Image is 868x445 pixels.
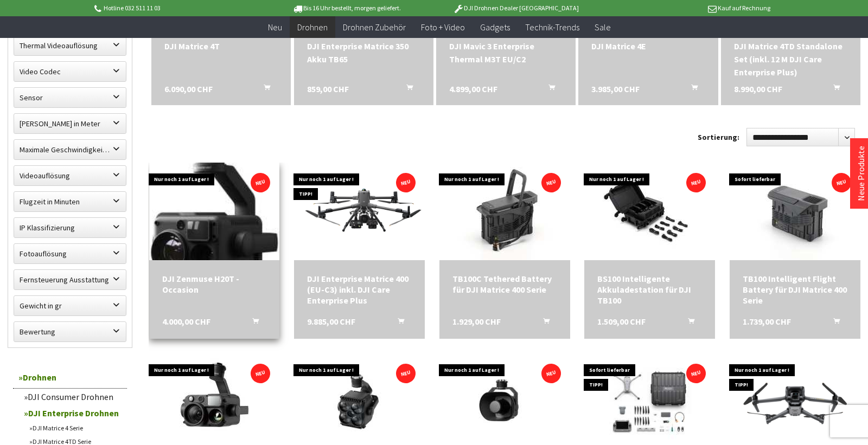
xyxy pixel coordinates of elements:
[239,316,265,330] button: In den Warenkorb
[307,273,412,306] div: DJI Enterprise Matrice 400 (EU-C3) inkl. DJI Care Enterprise Plus
[421,22,465,33] span: Foto + Video
[595,22,611,33] span: Sale
[452,273,557,295] div: TB100C Tethered Battery für DJI Matrice 400 Serie
[290,16,335,38] a: Drohnen
[734,82,782,95] span: 8.990,00 CHF
[164,82,213,95] span: 6.090,00 CHF
[856,146,866,201] a: Neue Produkte
[587,16,618,38] a: Sale
[14,114,126,133] label: Maximale Flughöhe in Meter
[14,36,126,55] label: Thermal Videoauflösung
[698,128,739,146] label: Sortierung:
[591,82,640,95] span: 3.985,00 CHF
[431,2,601,15] p: DJI Drohnen Dealer [GEOGRAPHIC_DATA]
[525,22,579,33] span: Technik-Trends
[449,40,563,66] a: DJI Mavic 3 Enterprise Thermal M3T EU/C2 4.899,00 CHF In den Warenkorb
[260,16,290,38] a: Neu
[162,316,210,327] span: 4.000,00 CHF
[268,22,282,33] span: Neu
[164,40,278,53] a: DJI Matrice 4T 6.090,00 CHF In den Warenkorb
[678,82,704,96] button: In den Warenkorb
[820,82,846,96] button: In den Warenkorb
[18,405,127,421] a: DJI Enterprise Drohnen
[452,316,501,327] span: 1.929,00 CHF
[535,82,561,96] button: In den Warenkorb
[164,40,278,53] div: DJI Matrice 4T
[14,322,126,341] label: Bewertung
[731,163,860,260] img: TB100 Intelligent Flight Battery für DJI Matrice 400 Serie
[307,273,412,306] a: DJI Enterprise Matrice 400 (EU-C3) inkl. DJI Care Enterprise Plus 9.885,00 CHF In den Warenkorb
[743,273,847,306] div: TB100 Intelligent Flight Battery für DJI Matrice 400 Serie
[473,16,518,38] a: Gadgets
[591,40,705,53] a: DJI Matrice 4E 3.985,00 CHF In den Warenkorb
[24,421,127,435] a: DJI Matrice 4 Serie
[440,163,569,260] img: TB100C Tethered Battery für DJI Matrice 400 Serie
[162,273,267,295] div: DJI Zenmuse H20T - Occasion
[294,175,425,249] img: DJI Enterprise Matrice 400 (EU-C3) inkl. DJI Care Enterprise Plus
[743,316,791,327] span: 1.739,00 CHF
[449,82,497,95] span: 4.899,00 CHF
[518,16,587,38] a: Technik-Trends
[307,316,355,327] span: 9.885,00 CHF
[530,316,556,330] button: In den Warenkorb
[597,273,702,306] a: BS100 Intelligente Akkuladestation für DJI TB100 1.509,00 CHF In den Warenkorb
[13,366,127,389] a: Drohnen
[452,273,557,295] a: TB100C Tethered Battery für DJI Matrice 400 Serie 1.929,00 CHF In den Warenkorb
[343,22,406,33] span: Drohnen Zubehör
[14,192,126,211] label: Flugzeit in Minuten
[480,22,510,33] span: Gadgets
[307,40,420,66] div: DJI Enterprise Matrice 350 Akku TB65
[18,389,127,405] a: DJI Consumer Drohnen
[14,244,126,263] label: Fotoauflösung
[14,166,126,185] label: Videoauflösung
[820,316,846,330] button: In den Warenkorb
[585,163,714,260] img: BS100 Intelligente Akkuladestation für DJI TB100
[146,143,283,280] img: DJI Zenmuse H20T - Occasion
[14,140,126,159] label: Maximale Geschwindigkeit in km/h
[14,296,126,315] label: Gewicht in gr
[734,40,847,79] a: DJI Matrice 4TD Standalone Set (inkl. 12 M DJI Care Enterprise Plus) 8.990,00 CHF In den Warenkorb
[307,40,420,66] a: DJI Enterprise Matrice 350 Akku TB65 859,00 CHF In den Warenkorb
[297,22,328,33] span: Drohnen
[92,2,261,15] p: Hotline 032 511 11 03
[14,270,126,289] label: Fernsteuerung Ausstattung
[335,16,413,38] a: Drohnen Zubehör
[251,82,277,96] button: In den Warenkorb
[730,365,860,439] img: DJI Mavic 3 Enterprise (EU-C1) DJI Care Basic M3E
[449,40,563,66] div: DJI Mavic 3 Enterprise Thermal M3T EU/C2
[307,82,349,95] span: 859,00 CHF
[393,82,419,96] button: In den Warenkorb
[261,2,431,15] p: Bis 16 Uhr bestellt, morgen geliefert.
[14,62,126,81] label: Video Codec
[385,316,411,330] button: In den Warenkorb
[597,273,702,306] div: BS100 Intelligente Akkuladestation für DJI TB100
[743,273,847,306] a: TB100 Intelligent Flight Battery für DJI Matrice 400 Serie 1.739,00 CHF In den Warenkorb
[14,218,126,237] label: IP Klassifizierung
[591,40,705,53] div: DJI Matrice 4E
[162,273,267,295] a: DJI Zenmuse H20T - Occasion 4.000,00 CHF In den Warenkorb
[601,2,770,15] p: Kauf auf Rechnung
[734,40,847,79] div: DJI Matrice 4TD Standalone Set (inkl. 12 M DJI Care Enterprise Plus)
[413,16,473,38] a: Foto + Video
[675,316,701,330] button: In den Warenkorb
[14,88,126,107] label: Sensor
[597,316,646,327] span: 1.509,00 CHF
